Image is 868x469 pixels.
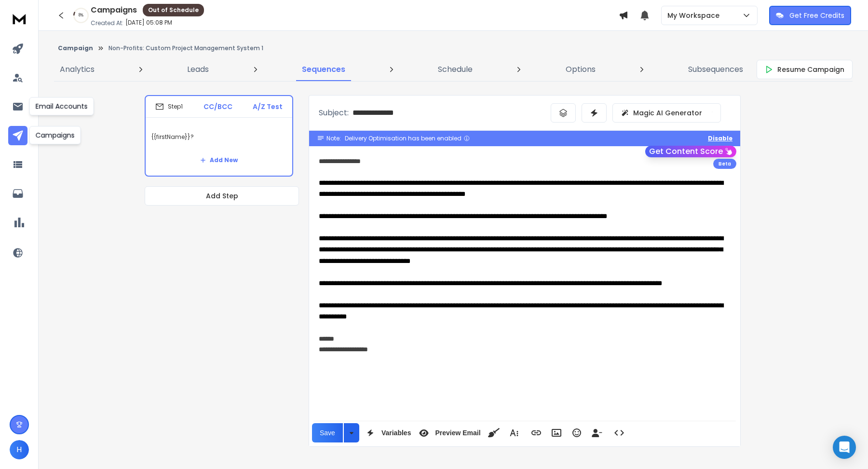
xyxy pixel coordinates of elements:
[566,64,596,75] p: Options
[312,423,343,442] button: Save
[789,11,844,20] p: Get Free Credits
[203,102,232,111] p: CC/BCC
[505,423,523,442] button: More Text
[145,186,299,206] button: Add Step
[145,95,293,177] li: Step1CC/BCCA/Z Test{{firstName}}?Add New
[612,103,721,123] button: Magic AI Generator
[155,102,183,111] div: Step 1
[667,11,723,20] p: My Workspace
[432,58,478,81] a: Schedule
[568,423,586,442] button: Emoticons
[10,10,29,28] img: logo
[302,64,345,75] p: Sequences
[91,19,123,27] p: Created At:
[433,429,482,437] span: Preview Email
[345,135,470,142] div: Delivery Optimisation has been enabled
[688,64,743,75] p: Subsequences
[633,108,702,118] p: Magic AI Generator
[91,4,137,16] h1: Campaigns
[380,429,413,437] span: Variables
[326,135,341,142] span: Note:
[60,64,95,75] p: Analytics
[361,423,413,442] button: Variables
[29,126,81,144] div: Campaigns
[58,44,93,52] button: Campaign
[10,440,29,459] button: H
[79,13,83,18] p: 8 %
[708,135,732,142] button: Disable
[143,4,204,16] div: Out of Schedule
[187,64,209,75] p: Leads
[713,159,736,169] div: Beta
[610,423,628,442] button: Code View
[192,151,245,170] button: Add New
[757,60,853,79] button: Resume Campaign
[833,436,856,459] div: Open Intercom Messenger
[125,19,172,27] p: [DATE] 05:08 PM
[108,44,263,52] p: Non-Profits: Custom Project Management System 1
[527,423,545,442] button: Insert Link (⌘K)
[438,64,473,75] p: Schedule
[588,423,606,442] button: Insert Unsubscribe Link
[769,6,851,25] button: Get Free Credits
[296,58,351,81] a: Sequences
[415,423,482,442] button: Preview Email
[547,423,566,442] button: Insert Image (⌘P)
[181,58,215,81] a: Leads
[151,124,286,151] p: {{firstName}}?
[54,58,100,81] a: Analytics
[560,58,601,81] a: Options
[253,102,283,111] p: A/Z Test
[682,58,749,81] a: Subsequences
[645,146,736,157] button: Get Content Score
[319,107,349,119] p: Subject:
[29,97,94,115] div: Email Accounts
[485,423,503,442] button: Clean HTML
